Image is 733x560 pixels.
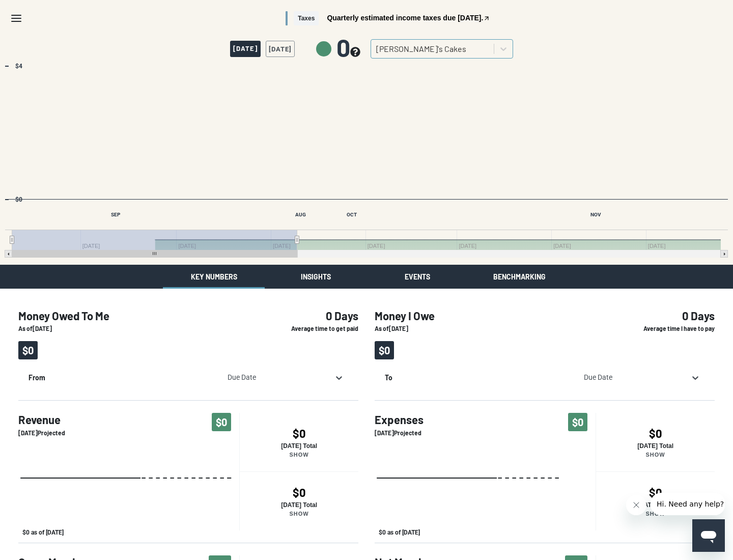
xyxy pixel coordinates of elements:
[596,442,715,450] p: [DATE] Total
[240,501,358,509] p: [DATE] Total
[223,373,329,383] div: Due Date
[375,437,596,539] div: Expenses
[604,309,715,322] h4: 0 Days
[240,442,358,450] p: [DATE] Total
[375,429,424,437] p: [DATE] Projected
[286,11,490,26] button: TaxesQuarterly estimated income taxes due [DATE].
[18,437,239,539] div: Revenue
[18,324,231,333] p: As of [DATE]
[596,427,715,440] h4: $0
[240,511,358,517] p: Show
[163,265,265,289] button: Key Numbers
[295,212,306,217] text: AUG
[18,309,231,322] h4: Money Owed To Me
[239,471,358,530] button: $0[DATE] TotalShow
[327,14,483,21] span: Quarterly estimated income taxes due [DATE].
[29,368,212,383] p: From
[18,437,239,539] svg: Interactive chart
[596,511,715,517] p: Show
[294,11,319,26] span: Taxes
[626,495,646,515] iframe: Close message
[347,212,357,217] text: OCT
[568,413,587,431] span: $0
[212,413,231,431] span: $0
[247,324,358,333] p: Average time to get paid
[266,41,295,57] button: [DATE]
[468,265,570,289] button: Benchmarking
[596,486,715,499] h4: $0
[18,429,65,437] p: [DATE] Projected
[18,437,239,539] div: Chart. Highcharts interactive chart.
[375,309,587,322] h4: Money I Owe
[596,413,715,471] button: $0[DATE] TotalShow
[336,35,360,60] span: 0
[15,196,22,203] text: $0
[375,413,424,426] h4: Expenses
[4,199,723,201] g: Past/Projected Data, series 1 of 4 with 93 data points. Y axis, values. X axis, Time.
[366,265,468,289] button: Events
[240,452,358,458] p: Show
[15,63,22,70] text: $4
[247,309,358,322] h4: 0 Days
[375,324,587,333] p: As of [DATE]
[375,341,394,359] span: $0
[18,413,65,426] h4: Revenue
[230,41,261,57] span: [DATE]
[590,212,601,217] text: NOV
[10,12,22,24] svg: Menu
[385,368,569,383] p: To
[111,212,121,217] text: SEP
[596,452,715,458] p: Show
[240,486,358,499] h4: $0
[596,471,715,530] button: $0[DATE] TotalShow
[240,427,358,440] h4: $0
[379,529,435,536] button: Show Past/Projected Data
[604,324,715,333] p: Average time I have to pay
[350,47,360,59] button: see more about your cashflow projection
[265,265,366,289] button: Insights
[692,519,725,552] iframe: Button to launch messaging window
[375,437,596,539] div: Chart. Highcharts interactive chart.
[580,373,685,383] div: Due Date
[596,501,715,509] p: [DATE] Total
[239,413,358,471] button: $0[DATE] TotalShow
[375,437,596,539] svg: Interactive chart
[22,529,78,536] button: Show Past/Projected Data
[651,493,725,515] iframe: Message from company
[18,341,38,359] span: $0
